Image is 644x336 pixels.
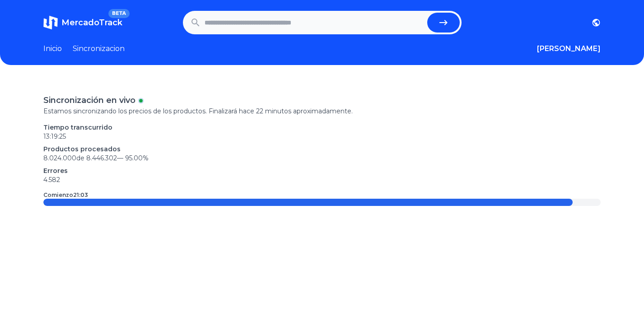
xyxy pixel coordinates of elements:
[43,145,601,154] p: Productos procesados
[108,9,130,18] span: BETA
[125,154,149,162] span: 95.00 %
[73,43,125,54] a: Sincronizacion
[43,15,122,30] a: MercadoTrackBETA
[43,154,601,163] p: 8.024.000 de 8.446.302 —
[43,132,66,140] time: 13:19:25
[537,43,601,54] button: [PERSON_NAME]
[43,15,58,30] img: MercadoTrack
[43,107,601,116] p: Estamos sincronizando los precios de los productos. Finalizará hace 22 minutos aproximadamente.
[43,94,135,107] p: Sincronización en vivo
[43,43,62,54] a: Inicio
[43,166,601,175] p: Errores
[43,191,88,199] p: Comienzo
[43,175,601,184] p: 4.582
[43,123,601,132] p: Tiempo transcurrido
[61,18,122,28] span: MercadoTrack
[73,191,88,198] time: 21:03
